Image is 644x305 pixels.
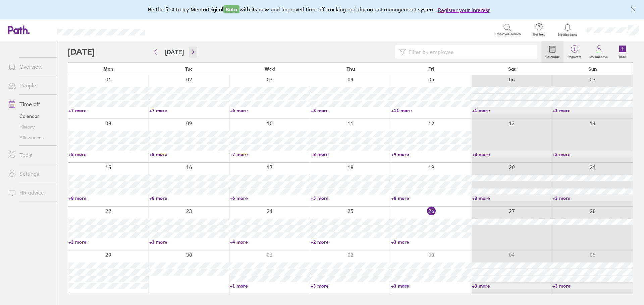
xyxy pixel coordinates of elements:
a: +6 more [230,195,310,201]
a: +7 more [230,151,310,157]
a: +3 more [68,239,149,245]
a: +1 more [472,107,552,113]
span: Tue [185,66,193,72]
span: Employee search [495,32,521,36]
a: Calendar [541,41,563,63]
a: Overview [3,60,57,73]
span: Sat [508,66,516,72]
a: 1Requests [563,41,585,63]
a: +2 more [311,239,391,245]
a: +3 more [472,195,552,201]
a: +4 more [230,239,310,245]
a: +3 more [552,195,633,201]
a: HR advice [3,186,57,199]
a: +8 more [311,151,391,157]
a: +6 more [230,107,310,113]
span: Wed [265,66,275,72]
span: Beta [223,5,239,13]
a: +8 more [311,107,391,113]
a: Book [612,41,633,63]
a: Calendar [3,111,57,122]
a: +3 more [149,239,229,245]
a: Allowances [3,132,57,143]
a: +1 more [230,283,310,289]
a: +8 more [68,195,149,201]
a: My holidays [585,41,612,63]
a: +3 more [552,151,633,157]
a: +8 more [68,151,149,157]
a: Time off [3,97,57,111]
input: Filter by employee [406,46,533,58]
a: +9 more [391,151,471,157]
a: +3 more [552,283,633,289]
span: 1 [563,47,585,52]
a: People [3,79,57,92]
a: Notifications [557,23,579,37]
a: Settings [3,167,57,180]
button: Register your interest [438,6,490,14]
a: +3 more [472,283,552,289]
a: +8 more [391,195,471,201]
a: +7 more [149,107,229,113]
span: Sun [588,66,597,72]
a: History [3,122,57,132]
a: +8 more [149,195,229,201]
label: Requests [563,53,585,59]
a: +3 more [472,151,552,157]
span: Thu [346,66,355,72]
span: Fri [428,66,434,72]
a: +8 more [149,151,229,157]
span: Mon [103,66,113,72]
label: My holidays [585,53,612,59]
button: [DATE] [160,47,189,58]
div: Be the first to try MentorDigital with its new and improved time off tracking and document manage... [148,5,496,14]
span: Notifications [557,33,579,37]
a: +7 more [68,107,149,113]
a: +3 more [391,283,471,289]
span: Get help [528,32,550,36]
div: Search [163,26,180,32]
a: +5 more [311,195,391,201]
a: +3 more [311,283,391,289]
a: Tools [3,148,57,162]
a: +11 more [391,107,471,113]
a: +3 more [391,239,471,245]
label: Calendar [541,53,563,59]
a: +1 more [552,107,633,113]
label: Book [615,53,631,59]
